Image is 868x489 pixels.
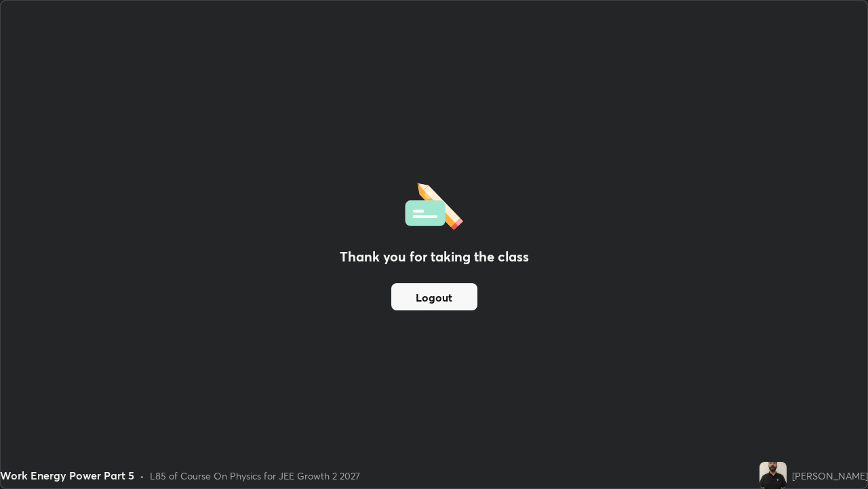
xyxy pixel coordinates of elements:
[405,179,463,230] img: offlineFeedback.1438e8b3.svg
[391,283,477,310] button: Logout
[150,469,360,483] div: L85 of Course On Physics for JEE Growth 2 2027
[759,462,787,489] img: c21a7924776a486d90e20529bf12d3cf.jpg
[140,469,144,483] div: •
[340,247,529,267] h2: Thank you for taking the class
[792,469,868,483] div: [PERSON_NAME]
